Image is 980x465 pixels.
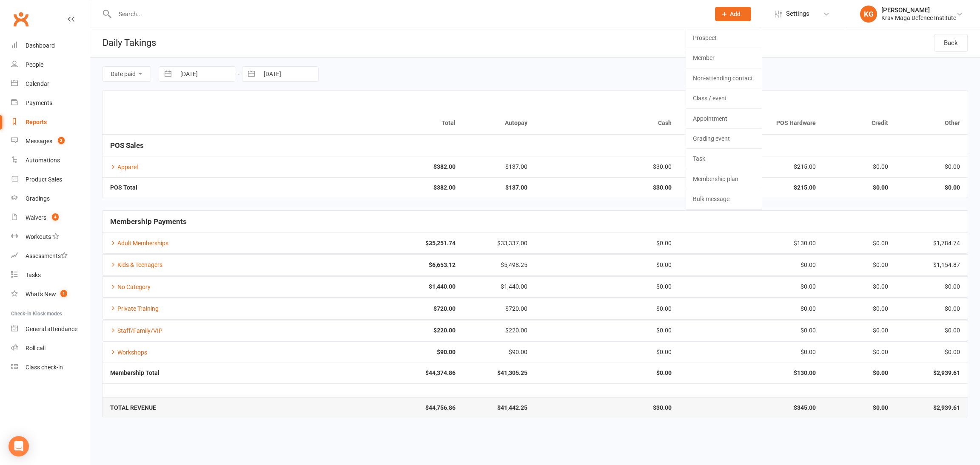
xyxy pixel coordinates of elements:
[9,436,29,456] div: Open Intercom Messenger
[543,370,672,376] strong: $0.00
[11,55,90,74] a: People
[831,405,888,411] strong: $0.00
[26,119,47,125] div: Reports
[543,262,672,268] div: $0.00
[110,164,138,170] a: Apparel
[903,349,960,355] div: $0.00
[327,164,456,170] strong: $382.00
[860,6,877,23] div: KG
[686,48,762,68] a: Member
[687,405,816,411] strong: $345.00
[903,306,960,312] div: $0.00
[687,240,816,247] div: $130.00
[543,306,672,312] div: $0.00
[26,138,52,145] div: Messages
[327,306,456,312] strong: $720.00
[259,67,318,81] input: To
[686,149,762,168] a: Task
[687,306,816,312] div: $0.00
[471,120,527,126] div: Autopay
[26,291,56,298] div: What's New
[26,176,62,183] div: Product Sales
[471,327,527,334] div: $220.00
[903,262,960,268] div: $1,154.87
[26,252,68,259] div: Assessments
[686,109,762,128] a: Appointment
[10,9,31,30] a: Clubworx
[831,120,888,126] div: Credit
[543,327,672,334] div: $0.00
[903,164,960,170] div: $0.00
[110,240,168,247] a: Adult Memberships
[327,120,456,126] div: Total
[60,290,67,297] span: 1
[903,284,960,290] div: $0.00
[687,327,816,334] div: $0.00
[686,88,762,108] a: Class / event
[26,364,63,371] div: Class check-in
[543,240,672,247] div: $0.00
[903,405,960,411] strong: $2,939.61
[327,240,456,247] strong: $35,251.74
[687,349,816,355] div: $0.00
[903,240,960,247] div: $1,784.74
[11,339,90,358] a: Roll call
[471,98,960,105] div: Payment Method
[687,370,816,376] strong: $130.00
[11,285,90,304] a: What's New1
[543,164,672,170] div: $30.00
[687,262,816,268] div: $0.00
[26,195,50,202] div: Gradings
[903,184,960,191] strong: $0.00
[327,327,456,334] strong: $220.00
[110,184,137,191] strong: POS Total
[543,284,672,290] div: $0.00
[686,189,762,209] a: Bulk message
[176,67,235,81] input: From
[26,80,49,87] div: Calendar
[831,262,888,268] div: $0.00
[543,349,672,355] div: $0.00
[831,164,888,170] div: $0.00
[11,208,90,227] a: Waivers 4
[543,120,672,126] div: Cash
[11,358,90,377] a: Class kiosk mode
[327,284,456,290] strong: $1,440.00
[543,184,672,191] strong: $30.00
[903,120,960,126] div: Other
[543,405,672,411] strong: $30.00
[327,184,456,191] strong: $382.00
[11,227,90,247] a: Workouts
[327,405,456,411] strong: $44,756.86
[831,240,888,247] div: $0.00
[26,345,46,352] div: Roll call
[26,157,60,164] div: Automations
[327,349,456,355] strong: $90.00
[831,370,888,376] strong: $0.00
[11,132,90,151] a: Messages 3
[471,262,527,268] div: $5,498.25
[471,284,527,290] div: $1,440.00
[110,404,156,411] strong: TOTAL REVENUE
[110,327,162,334] a: Staff/Family/VIP
[110,349,147,356] a: Workshops
[686,28,762,48] a: Prospect
[471,164,527,170] div: $137.00
[831,306,888,312] div: $0.00
[110,305,159,312] a: Private Training
[11,36,90,55] a: Dashboard
[471,349,527,355] div: $90.00
[934,34,968,52] a: Back
[26,326,77,332] div: General attendance
[26,99,52,106] div: Payments
[715,7,751,21] button: Add
[686,129,762,148] a: Grading event
[26,61,43,68] div: People
[686,68,762,88] a: Non-attending contact
[26,42,55,49] div: Dashboard
[471,370,527,376] strong: $41,305.25
[471,240,527,247] div: $33,337.00
[730,11,741,17] span: Add
[471,405,527,411] strong: $41,442.25
[90,28,156,57] h1: Daily Takings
